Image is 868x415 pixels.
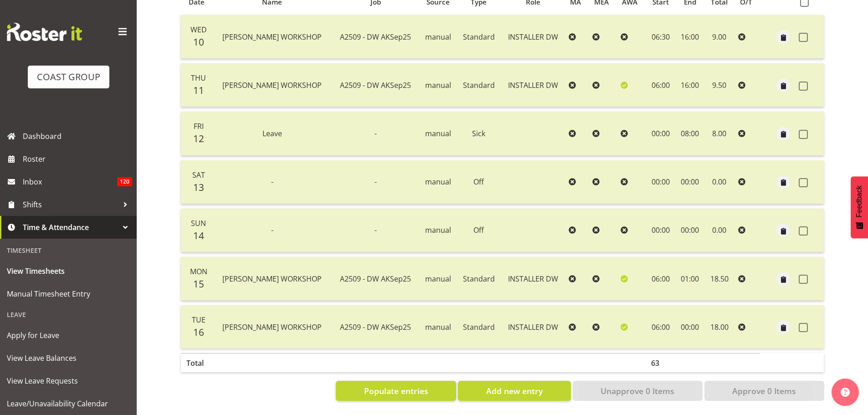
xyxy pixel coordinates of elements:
[7,23,82,41] img: Rosterit website logo
[192,170,205,180] span: Sat
[194,121,204,131] span: Fri
[425,128,451,138] span: manual
[7,374,130,388] span: View Leave Requests
[601,385,674,397] span: Unapprove 0 Items
[457,160,501,204] td: Off
[458,381,570,401] button: Add new entry
[23,129,132,143] span: Dashboard
[193,277,204,290] span: 15
[193,229,204,242] span: 14
[732,385,796,397] span: Approve 0 Items
[375,177,377,187] span: -
[2,369,134,392] a: View Leave Requests
[375,225,377,235] span: -
[508,32,558,42] span: INSTALLER DW
[193,36,204,48] span: 10
[457,305,501,348] td: Standard
[855,185,863,217] span: Feedback
[7,351,130,365] span: View Leave Balances
[425,274,451,284] span: manual
[340,322,411,332] span: A2509 - DW AKSep25
[2,305,134,324] div: Leave
[7,264,130,278] span: View Timesheets
[425,177,451,187] span: manual
[262,128,282,138] span: Leave
[425,32,451,42] span: manual
[222,274,322,284] span: [PERSON_NAME] WORKSHOP
[192,315,205,325] span: Tue
[222,322,322,332] span: [PERSON_NAME] WORKSHOP
[7,287,130,301] span: Manual Timesheet Entry
[271,225,273,235] span: -
[191,218,206,228] span: Sun
[364,385,428,397] span: Populate entries
[340,80,411,90] span: A2509 - DW AKSep25
[646,15,676,59] td: 06:30
[508,80,558,90] span: INSTALLER DW
[457,209,501,252] td: Off
[7,397,130,410] span: Leave/Unavailability Calendar
[646,63,676,107] td: 06:00
[508,274,558,284] span: INSTALLER DW
[193,326,204,338] span: 16
[7,328,130,342] span: Apply for Leave
[704,112,734,155] td: 8.00
[2,392,134,415] a: Leave/Unavailability Calendar
[23,152,132,166] span: Roster
[425,225,451,235] span: manual
[704,63,734,107] td: 9.50
[190,25,207,35] span: Wed
[704,381,824,401] button: Approve 0 Items
[457,63,501,107] td: Standard
[841,388,850,397] img: help-xxl-2.png
[425,80,451,90] span: manual
[2,260,134,282] a: View Timesheets
[704,257,734,301] td: 18.50
[457,15,501,59] td: Standard
[646,353,676,372] th: 63
[676,305,704,348] td: 00:00
[193,181,204,194] span: 13
[191,73,206,83] span: Thu
[573,381,703,401] button: Unapprove 0 Items
[676,257,704,301] td: 01:00
[646,112,676,155] td: 00:00
[375,128,377,138] span: -
[193,132,204,145] span: 12
[190,266,207,277] span: Mon
[181,353,212,372] th: Total
[37,70,100,84] div: COAST GROUP
[222,32,322,42] span: [PERSON_NAME] WORKSHOP
[676,209,704,252] td: 00:00
[2,282,134,305] a: Manual Timesheet Entry
[676,63,704,107] td: 16:00
[851,176,868,238] button: Feedback - Show survey
[508,322,558,332] span: INSTALLER DW
[23,220,118,234] span: Time & Attendance
[676,112,704,155] td: 08:00
[2,324,134,347] a: Apply for Leave
[340,32,411,42] span: A2509 - DW AKSep25
[117,177,132,186] span: 120
[457,257,501,301] td: Standard
[646,160,676,204] td: 00:00
[704,209,734,252] td: 0.00
[222,80,322,90] span: [PERSON_NAME] WORKSHOP
[193,84,204,97] span: 11
[271,177,273,187] span: -
[704,305,734,348] td: 18.00
[646,209,676,252] td: 00:00
[2,241,134,260] div: Timesheet
[676,15,704,59] td: 16:00
[2,347,134,369] a: View Leave Balances
[457,112,501,155] td: Sick
[486,385,543,397] span: Add new entry
[23,175,117,189] span: Inbox
[425,322,451,332] span: manual
[704,15,734,59] td: 9.00
[336,381,456,401] button: Populate entries
[23,198,118,211] span: Shifts
[676,160,704,204] td: 00:00
[340,274,411,284] span: A2509 - DW AKSep25
[646,257,676,301] td: 06:00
